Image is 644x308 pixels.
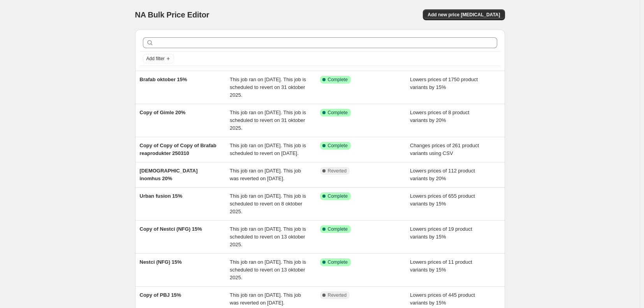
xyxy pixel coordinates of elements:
[230,77,306,98] span: This job ran on [DATE]. This job is scheduled to revert on 31 oktober 2025.
[143,54,174,63] button: Add filter
[410,226,472,240] span: Lowers prices of 19 product variants by 15%
[230,110,306,131] span: This job ran on [DATE]. This job is scheduled to revert on 31 oktober 2025.
[328,193,348,199] span: Complete
[140,110,186,115] span: Copy of Gimle 20%
[410,143,479,156] span: Changes prices of 261 product variants using CSV
[423,9,505,20] button: Add new price [MEDICAL_DATA]
[140,77,187,82] span: Brafab oktober 15%
[328,110,348,116] span: Complete
[328,143,348,149] span: Complete
[230,193,306,214] span: This job ran on [DATE]. This job is scheduled to revert on 8 oktober 2025.
[140,292,181,298] span: Copy of PBJ 15%
[410,292,475,306] span: Lowers prices of 445 product variants by 15%
[410,110,469,123] span: Lowers prices of 8 product variants by 20%
[140,193,183,199] span: Urban fusion 15%
[410,77,478,90] span: Lowers prices of 1750 product variants by 15%
[410,259,472,273] span: Lowers prices of 11 product variants by 15%
[230,226,306,247] span: This job ran on [DATE]. This job is scheduled to revert on 13 oktober 2025.
[230,143,306,156] span: This job ran on [DATE]. This job is scheduled to revert on [DATE].
[230,259,306,280] span: This job ran on [DATE]. This job is scheduled to revert on 13 oktober 2025.
[328,77,348,83] span: Complete
[140,226,202,232] span: Copy of Nestci (NFG) 15%
[135,10,209,19] span: NA Bulk Price Editor
[230,168,301,181] span: This job ran on [DATE]. This job was reverted on [DATE].
[328,259,348,265] span: Complete
[140,259,182,265] span: Nestci (NFG) 15%
[410,168,475,181] span: Lowers prices of 112 product variants by 20%
[328,168,347,174] span: Reverted
[140,143,216,156] span: Copy of Copy of Copy of Brafab reaprodukter 250310
[328,226,348,232] span: Complete
[146,56,165,62] span: Add filter
[140,168,198,181] span: [DEMOGRAPHIC_DATA] inomhus 20%
[410,193,475,207] span: Lowers prices of 655 product variants by 15%
[428,12,500,18] span: Add new price [MEDICAL_DATA]
[230,292,301,306] span: This job ran on [DATE]. This job was reverted on [DATE].
[328,292,347,298] span: Reverted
